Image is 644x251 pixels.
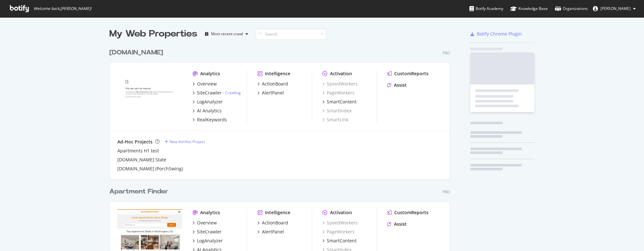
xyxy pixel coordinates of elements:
a: Overview [192,81,217,87]
div: Overview [197,81,217,87]
div: Botify Chrome Plugin [477,31,522,37]
div: [DOMAIN_NAME] [109,48,163,57]
div: New Ad-Hoc Project [169,139,205,144]
a: AlertPanel [257,229,284,235]
div: SmartContent [327,99,357,105]
div: AI Analytics [197,108,222,114]
a: CustomReports [387,70,428,77]
a: ActionBoard [257,81,288,87]
a: SmartContent [322,238,357,244]
a: Apartments H1 test [117,148,159,154]
div: Analytics [200,209,220,216]
div: SiteCrawler [197,90,222,96]
a: Botify Chrome Plugin [470,31,522,37]
div: Pro [443,50,450,56]
div: LogAnalyzer [197,238,223,244]
a: CustomReports [387,209,428,216]
a: SpeedWorkers [322,81,358,87]
a: SiteCrawler- Crawling [192,90,241,96]
a: PageWorkers [322,229,355,235]
div: Activation [330,209,352,216]
div: Botify Academy [469,5,503,12]
a: Assist [387,221,407,227]
span: Phil Mastroianni [601,6,631,11]
div: - [223,90,241,95]
div: Pro [443,189,450,195]
div: SmartContent [327,238,357,244]
div: Most recent crawl [211,32,243,36]
img: www.homes.com [117,70,182,122]
div: ActionBoard [262,81,288,87]
a: SmartContent [322,99,357,105]
div: My Web Properties [109,28,197,40]
div: Assist [394,221,407,227]
div: Knowledge Base [510,5,548,12]
a: SmartIndex [322,108,351,114]
a: Assist [387,82,407,88]
div: Activation [330,70,352,77]
a: ActionBoard [257,220,288,226]
a: [DOMAIN_NAME] [109,48,166,57]
div: CustomReports [394,70,428,77]
div: Overview [197,220,217,226]
div: Apartment Finder [109,187,168,196]
span: Welcome back, [PERSON_NAME] ! [34,6,91,11]
div: AlertPanel [262,90,284,96]
button: Most recent crawl [202,29,251,39]
div: AlertPanel [262,229,284,235]
div: Organizations [555,5,588,12]
div: LogAnalyzer [197,99,223,105]
a: LogAnalyzer [192,99,223,105]
a: [DOMAIN_NAME] (PorchSwing) [117,166,183,172]
div: SiteCrawler [197,229,222,235]
a: [DOMAIN_NAME] State [117,157,166,163]
input: Search [256,28,326,40]
div: RealKeywords [197,117,227,123]
div: ActionBoard [262,220,288,226]
a: RealKeywords [192,117,227,123]
a: Overview [192,220,217,226]
a: Apartment Finder [109,187,171,196]
div: CustomReports [394,209,428,216]
div: Assist [394,82,407,88]
button: [PERSON_NAME] [588,4,641,14]
a: New Ad-Hoc Project [165,139,205,144]
a: AlertPanel [257,90,284,96]
a: PageWorkers [322,90,355,96]
a: SiteCrawler [192,229,222,235]
a: SpeedWorkers [322,220,358,226]
div: Ad-Hoc Projects [117,139,153,145]
a: LogAnalyzer [192,238,223,244]
a: Crawling [225,90,241,95]
a: SmartLink [322,117,348,123]
div: Intelligence [265,209,290,216]
div: Intelligence [265,70,290,77]
div: Analytics [200,70,220,77]
a: AI Analytics [192,108,222,114]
